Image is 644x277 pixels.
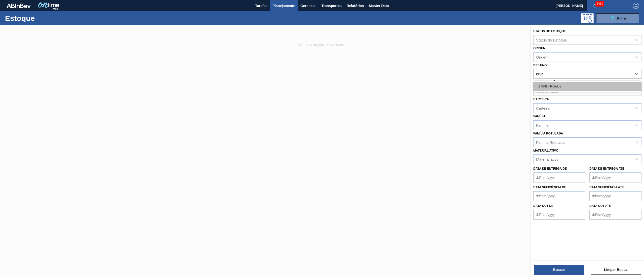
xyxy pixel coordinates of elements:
[581,13,594,23] div: Pogramando: nenhum usuário selecionado
[300,3,316,9] span: Gerencial
[596,13,639,23] button: Filtro
[536,140,565,144] div: Família Rotulada
[633,3,639,9] img: Logout
[347,3,364,9] span: Relatórios
[587,2,603,9] button: Notificações
[533,186,566,189] label: Data suficiência de
[536,38,567,42] div: Status do Estoque
[255,3,267,9] span: Tarefas
[5,15,83,21] h1: Estoque
[589,186,624,189] label: Data suficiência até
[536,157,558,161] div: Material ativo
[536,55,548,59] div: Origem
[533,47,546,50] label: Origem
[272,3,295,9] span: Planejamento
[589,204,611,208] label: Data out até
[533,29,566,33] label: Status do Estoque
[533,149,558,152] label: Material ativo
[533,210,585,220] input: dd/mm/yyyy
[533,167,567,170] label: Data de Entrega de
[533,98,549,101] label: Carteira
[589,210,641,220] input: dd/mm/yyyy
[617,3,623,9] img: userActions
[533,64,547,67] label: Destino
[533,82,641,91] div: BRVB - Rótulos
[533,132,563,135] label: Família Rotulada
[595,1,604,7] span: 5469
[533,80,558,84] label: Coordenação
[533,115,545,118] label: Família
[589,172,641,182] input: dd/mm/yyyy
[7,4,31,8] img: TNhmsLtSVTkK8tSr43FrP2fwEKptu5GPRR3wAAAABJRU5ErkJggg==
[536,123,548,127] div: Família
[533,191,585,201] input: dd/mm/yyyy
[589,191,641,201] input: dd/mm/yyyy
[321,3,342,9] span: Transportes
[536,106,549,110] div: Carteira
[533,204,553,208] label: Data out de
[369,3,389,9] span: Master Data
[533,172,585,182] input: dd/mm/yyyy
[589,167,624,170] label: Data de Entrega até
[617,16,626,20] span: Filtro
